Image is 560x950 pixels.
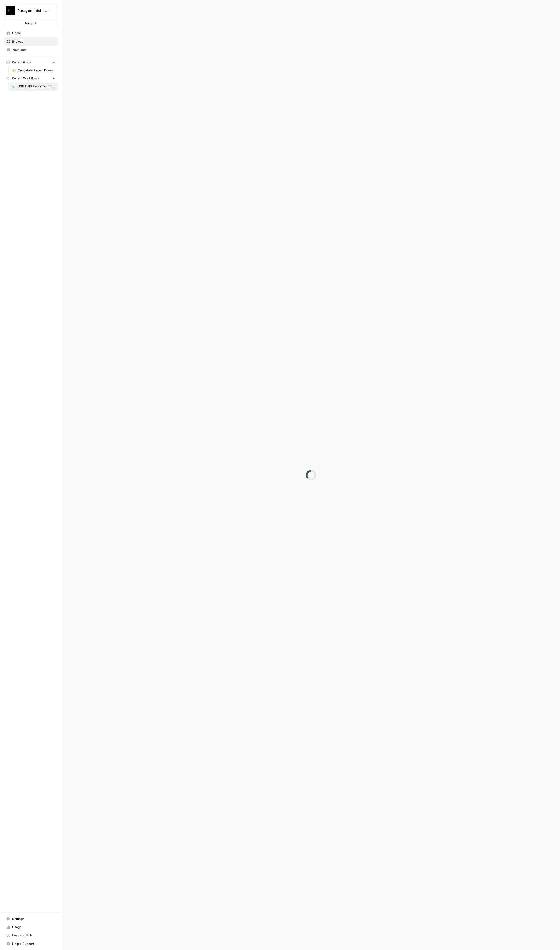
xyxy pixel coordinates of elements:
span: Learning Hub [12,933,55,938]
span: Home [12,31,55,36]
button: Workspace: Paragon Intel - Bill / Ty / Colby R&D [4,4,58,17]
span: Candidate Report Download Sheet [18,68,55,73]
a: Candidate Report Download Sheet [10,66,58,75]
a: USE THIS Report Writing Workflow - v2 Gemini One Analysis [10,82,58,91]
a: Usage [4,923,58,931]
a: Your Data [4,46,58,54]
span: Settings [12,917,55,921]
a: Home [4,29,58,37]
span: Help + Support [12,941,55,946]
span: Recent Workflows [12,76,39,81]
button: Recent Grids [4,58,58,66]
span: Usage [12,925,55,929]
span: Paragon Intel - Bill / Ty / [PERSON_NAME] R&D [17,8,49,13]
span: Browse [12,39,55,44]
a: Browse [4,37,58,46]
a: Settings [4,915,58,923]
span: Your Data [12,48,55,52]
span: Recent Grids [12,60,31,65]
button: Help + Support [4,940,58,948]
img: Paragon Intel - Bill / Ty / Colby R&D Logo [6,6,15,15]
span: New [25,21,32,26]
button: Recent Workflows [4,75,58,82]
button: New [4,19,58,27]
span: USE THIS Report Writing Workflow - v2 Gemini One Analysis [18,84,55,89]
a: Learning Hub [4,931,58,940]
